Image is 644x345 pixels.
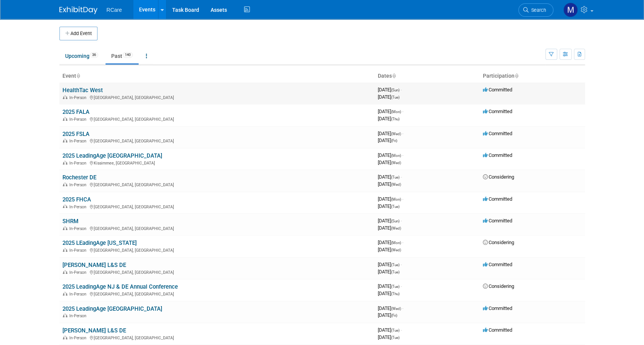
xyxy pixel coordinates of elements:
img: In-Person Event [63,182,67,186]
span: [DATE] [378,94,400,100]
th: Event [59,70,375,83]
span: [DATE] [378,327,402,333]
div: [GEOGRAPHIC_DATA], [GEOGRAPHIC_DATA] [62,225,372,231]
span: (Fri) [391,313,397,318]
img: In-Person Event [63,204,67,208]
span: Committed [483,131,512,136]
span: - [402,131,403,136]
span: (Mon) [391,153,401,158]
span: (Thu) [391,292,400,296]
span: [DATE] [378,196,403,202]
a: 2025 FHCA [62,196,91,203]
span: In-Person [69,95,89,100]
span: (Thu) [391,117,400,121]
span: [DATE] [378,334,400,340]
img: In-Person Event [63,117,67,121]
span: (Sun) [391,88,400,92]
span: [DATE] [378,305,403,311]
img: In-Person Event [63,335,67,339]
span: In-Person [69,335,89,340]
span: [DATE] [378,87,402,93]
span: (Mon) [391,110,401,114]
span: (Tue) [391,270,400,274]
span: Committed [483,152,512,158]
span: (Tue) [391,95,400,99]
div: [GEOGRAPHIC_DATA], [GEOGRAPHIC_DATA] [62,247,372,253]
span: In-Person [69,204,89,209]
img: In-Person Event [63,226,67,230]
span: [DATE] [378,131,403,136]
img: In-Person Event [63,95,67,99]
th: Dates [375,70,480,83]
span: Committed [483,218,512,224]
span: 36 [90,52,98,58]
span: (Tue) [391,263,400,267]
span: - [401,174,402,180]
span: [DATE] [378,203,400,209]
div: [GEOGRAPHIC_DATA], [GEOGRAPHIC_DATA] [62,116,372,122]
span: Committed [483,305,512,311]
img: In-Person Event [63,313,67,317]
span: (Wed) [391,307,401,311]
span: In-Person [69,270,89,275]
span: (Tue) [391,175,400,179]
span: - [402,196,403,202]
span: - [401,87,402,93]
span: - [401,218,402,224]
span: Committed [483,262,512,267]
img: In-Person Event [63,161,67,165]
a: 2025 LeadingAge [GEOGRAPHIC_DATA] [62,152,162,159]
span: (Mon) [391,197,401,201]
span: - [401,327,402,333]
span: (Wed) [391,248,401,252]
a: HealthTac West [62,87,103,94]
span: Committed [483,196,512,202]
span: - [402,240,403,245]
span: - [401,283,402,289]
span: (Wed) [391,226,401,230]
a: [PERSON_NAME] L&S DE [62,262,126,268]
span: Search [529,7,546,13]
span: [DATE] [378,312,397,318]
span: (Tue) [391,284,400,289]
span: - [402,109,403,114]
span: [DATE] [378,152,403,158]
span: Considering [483,240,514,245]
div: Kissimmee, [GEOGRAPHIC_DATA] [62,160,372,166]
div: [GEOGRAPHIC_DATA], [GEOGRAPHIC_DATA] [62,291,372,297]
img: ExhibitDay [59,6,97,14]
img: Mike Andolina [563,3,578,17]
span: (Wed) [391,182,401,187]
span: [DATE] [378,247,401,252]
img: In-Person Event [63,292,67,295]
span: (Fri) [391,139,397,143]
span: [DATE] [378,160,401,165]
span: [DATE] [378,283,402,289]
a: 2025 FALA [62,109,89,115]
span: (Tue) [391,204,400,209]
span: In-Person [69,248,89,253]
span: In-Person [69,292,89,297]
a: 2025 FSLA [62,131,89,137]
span: (Mon) [391,241,401,245]
span: [DATE] [378,116,400,121]
span: - [402,305,403,311]
a: Search [518,3,553,17]
span: - [402,152,403,158]
span: [DATE] [378,269,400,275]
span: (Wed) [391,132,401,136]
span: 140 [123,52,133,58]
span: In-Person [69,161,89,166]
span: Considering [483,174,514,180]
a: Sort by Start Date [392,73,396,79]
span: [DATE] [378,262,402,267]
span: RCare [107,7,122,13]
a: 2025 LeadingAge [GEOGRAPHIC_DATA] [62,305,162,312]
span: Considering [483,283,514,289]
div: [GEOGRAPHIC_DATA], [GEOGRAPHIC_DATA] [62,334,372,340]
span: [DATE] [378,137,397,143]
a: 2025 LEadingAge [US_STATE] [62,240,137,246]
span: [DATE] [378,240,403,245]
span: In-Person [69,182,89,187]
span: (Tue) [391,328,400,332]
